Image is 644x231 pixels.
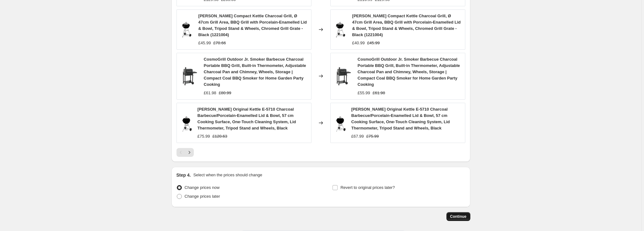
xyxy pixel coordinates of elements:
nav: Pagination [176,148,194,157]
span: Continue [450,214,467,219]
span: CosmoGrill Outdoor Jr. Smoker Barbecue Charcoal Portable BBQ Grill, Built-in Thermometer, Adjusta... [204,57,306,87]
span: CosmoGrill Outdoor Jr. Smoker Barbecue Charcoal Portable BBQ Grill, Built-in Thermometer, Adjusta... [358,57,460,87]
button: Continue [446,212,470,221]
span: [PERSON_NAME] Compact Kettle Charcoal Grill, Ø 47cm Grill Area, BBQ Grill with Porcelain-Enamelle... [198,14,307,37]
span: Change prices now [185,185,220,190]
strike: £45.99 [367,40,380,46]
strike: £70.66 [213,40,226,46]
div: £40.99 [352,40,365,46]
div: £75.99 [198,133,210,140]
span: Change prices later [185,194,220,199]
div: £45.99 [198,40,211,46]
button: Next [185,148,194,157]
img: 71F-MmjQqmL_80x.jpg [334,20,347,39]
h2: Step 4. [176,172,191,178]
p: Select when the prices should change [193,172,262,178]
strike: £80.99 [219,90,231,96]
img: 512MiQrjtsL_80x.jpg [180,67,199,85]
div: £55.99 [358,90,370,96]
img: 71F-MmjQqmL_80x.jpg [180,20,193,39]
strike: £75.99 [366,133,379,140]
span: Revert to original prices later? [340,185,395,190]
div: £61.98 [204,90,216,96]
strike: £120.63 [212,133,227,140]
span: [PERSON_NAME] Compact Kettle Charcoal Grill, Ø 47cm Grill Area, BBQ Grill with Porcelain-Enamelle... [352,14,461,37]
strike: £61.98 [372,90,385,96]
img: 512MiQrjtsL_80x.jpg [334,67,353,85]
img: 71epo2OcQ4L_80x.jpg [334,113,346,132]
div: £67.99 [351,133,364,140]
span: [PERSON_NAME] Original Kettle E-5710 Charcoal Barbecue/Porcelain-Enamelled Lid & Bowl, 57 cm Cook... [198,107,296,130]
img: 71epo2OcQ4L_80x.jpg [180,113,193,132]
span: [PERSON_NAME] Original Kettle E-5710 Charcoal Barbecue/Porcelain-Enamelled Lid & Bowl, 57 cm Cook... [351,107,450,130]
